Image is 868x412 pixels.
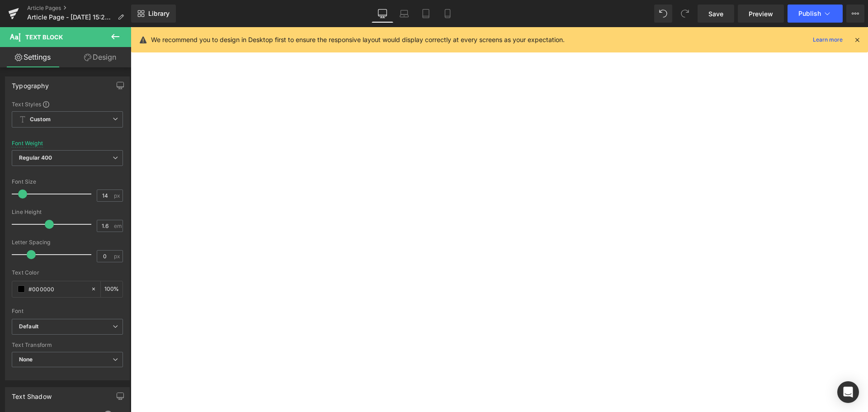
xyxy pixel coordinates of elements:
div: Text Transform [12,342,123,348]
div: % [101,281,123,297]
b: Custom [30,116,51,123]
a: Design [67,47,133,67]
a: Laptop [393,5,415,23]
span: Save [708,9,723,19]
span: Article Page - [DATE] 15:26:28 [27,14,114,21]
div: Text Shadow [12,388,52,400]
a: Preview [738,5,784,23]
div: Line Height [12,209,123,215]
div: Text Color [12,270,123,276]
i: Default [19,323,38,331]
p: We recommend you to design in Desktop first to ensure the responsive layout would display correct... [151,35,565,45]
button: Undo [654,5,672,23]
div: Font [12,308,123,314]
b: Regular 400 [19,154,52,161]
div: Text Styles [12,100,123,108]
div: Letter Spacing [12,239,123,246]
div: Font Size [12,179,123,185]
span: Publish [798,10,821,17]
a: New Library [131,5,176,23]
span: px [114,193,122,199]
a: Article Pages [27,5,131,12]
button: More [846,5,864,23]
b: None [19,356,33,363]
a: Desktop [372,5,393,23]
a: Learn more [809,34,846,45]
div: Open Intercom Messenger [837,381,859,403]
span: Library [148,9,170,18]
span: Text Block [25,33,63,41]
span: em [114,223,122,229]
button: Publish [788,5,843,23]
button: Redo [676,5,694,23]
span: px [114,253,122,259]
div: Font Weight [12,140,43,147]
a: Tablet [415,5,437,23]
div: Typography [12,77,49,90]
a: Mobile [437,5,458,23]
input: Color [28,284,86,294]
span: Preview [749,9,773,19]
